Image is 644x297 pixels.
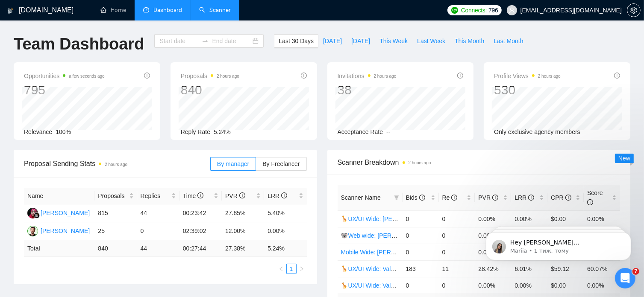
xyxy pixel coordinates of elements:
span: This Month [455,36,484,46]
td: 0 [439,227,475,244]
td: 00:23:42 [179,204,222,222]
span: Last Week [417,36,445,46]
li: Previous Page [276,264,286,274]
span: -- [386,128,390,135]
span: Scanner Name [341,194,381,201]
td: 5.40% [264,204,306,222]
time: 2 hours ago [105,162,127,167]
td: 00:27:44 [179,240,222,257]
span: This Week [379,36,408,46]
div: 840 [181,82,239,98]
th: Name [24,188,94,204]
button: setting [627,3,641,17]
span: dashboard [143,7,149,13]
p: Message from Mariia, sent 1 тиж. тому [37,33,147,41]
span: user [509,7,515,13]
span: info-circle [144,73,150,79]
a: 🐨Web wide: [PERSON_NAME] 03/07 humor trigger [341,232,481,239]
button: left [276,264,286,274]
button: Last Week [412,34,450,48]
a: 🦒UX/UI Wide: Valeriia 07/10 portfolio [341,282,442,289]
td: Total [24,240,94,257]
span: Hey [PERSON_NAME][EMAIL_ADDRESS][DOMAIN_NAME], Looks like your Upwork agency [PERSON_NAME] Design... [37,25,147,159]
span: Dashboard [153,6,182,14]
td: 0 [439,244,475,260]
td: $0.00 [547,210,584,227]
span: Score [587,189,603,206]
img: gigradar-bm.png [34,213,40,218]
td: 0 [403,244,439,260]
input: End date [212,36,251,46]
td: 0 [439,210,475,227]
span: info-circle [565,195,571,201]
button: This Month [450,34,489,48]
img: logo [7,4,13,17]
span: [DATE] [323,36,342,46]
button: [DATE] [318,34,347,48]
a: RV[PERSON_NAME] [27,227,90,234]
iframe: Intercom notifications повідомлення [473,214,644,274]
time: 2 hours ago [217,74,239,79]
span: Proposals [98,191,127,201]
button: Last 30 Days [274,34,318,48]
a: homeHome [100,6,126,14]
img: RV [27,226,38,236]
span: Only exclusive agency members [494,128,580,135]
button: right [297,264,307,274]
span: Connects: [461,6,487,15]
td: 27.38 % [222,240,264,257]
img: upwork-logo.png [451,7,458,14]
span: Relevance [24,128,52,135]
span: info-circle [197,192,203,198]
span: By Freelancer [262,160,300,167]
th: Proposals [94,188,137,204]
span: info-circle [614,73,620,79]
span: left [279,266,284,271]
td: 0.00% [511,277,547,294]
span: setting [627,7,640,14]
span: right [299,266,304,271]
span: Invitations [338,71,397,81]
span: By manager [217,160,249,167]
td: 0 [403,210,439,227]
a: setting [627,7,641,14]
td: 0 [439,277,475,294]
span: info-circle [281,192,287,198]
button: [DATE] [347,34,375,48]
time: 2 hours ago [538,74,561,79]
span: Time [183,192,203,199]
td: 02:39:02 [179,222,222,240]
span: LRR [515,194,534,201]
span: 100% [56,128,71,135]
td: 0 [137,222,179,240]
span: Bids [406,194,425,201]
td: 12.00% [222,222,264,240]
span: Proposals [181,71,239,81]
span: info-circle [239,192,245,198]
iframe: Intercom live chat [615,268,635,288]
span: PVR [478,194,498,201]
span: Last Month [494,36,523,46]
h1: Team Dashboard [14,34,144,54]
span: Profile Views [494,71,561,81]
td: 44 [137,240,179,257]
span: filter [392,191,401,204]
td: 0.00% [264,222,306,240]
span: swap-right [202,38,209,44]
span: info-circle [528,195,534,201]
td: 0 [403,277,439,294]
span: 7 [632,268,639,275]
td: 25 [94,222,137,240]
span: 796 [488,6,498,15]
a: Mobile Wide: [PERSON_NAME] [341,249,426,256]
span: [DATE] [351,36,370,46]
span: info-circle [301,73,307,79]
li: 1 [286,264,297,274]
a: 🦒UX/UI Wide: Valeriia 03/07 quest [341,265,435,272]
td: 0.00% [511,210,547,227]
span: Last 30 Days [279,36,314,46]
td: 0.00% [584,277,620,294]
td: 0.00% [475,210,511,227]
